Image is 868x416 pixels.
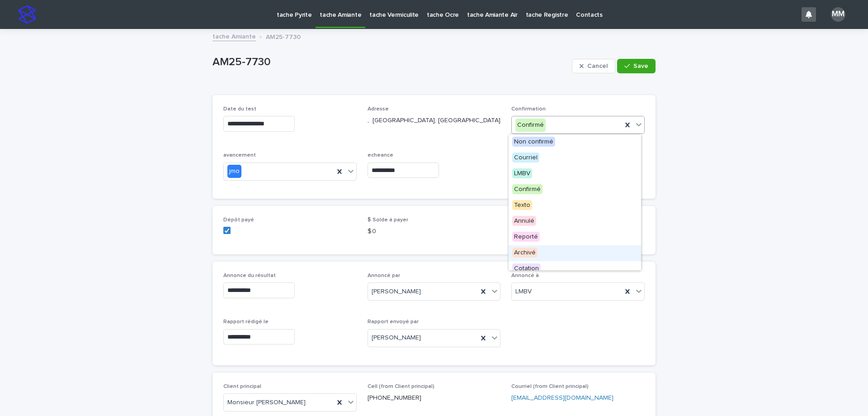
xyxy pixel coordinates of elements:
[227,398,306,407] span: Monsieur [PERSON_NAME]
[633,63,648,69] span: Save
[509,230,641,245] div: Reporté
[512,184,542,194] span: Confirmé
[512,153,539,163] span: Courriel
[368,116,501,125] p: , [GEOGRAPHIC_DATA], [GEOGRAPHIC_DATA]
[368,106,389,112] span: Adresse
[587,63,608,69] span: Cancel
[509,245,641,261] div: Archivé
[223,319,269,325] span: Rapport rédigé le
[223,273,276,278] span: Annonce du résultat
[368,273,400,278] span: Annoncé par
[511,106,546,112] span: Confirmation
[511,395,613,401] a: [EMAIL_ADDRESS][DOMAIN_NAME]
[512,232,540,242] span: Reporté
[368,217,408,223] span: $ Solde à payer
[515,119,546,132] div: Confirmé
[512,168,532,178] span: LMBV
[509,261,641,277] div: Cotation
[509,198,641,214] div: Texto
[515,287,532,296] span: LMBV
[512,248,538,258] span: Archivé
[223,384,261,389] span: Client principal
[372,333,421,343] span: [PERSON_NAME]
[223,106,256,112] span: Date du test
[227,165,241,178] div: jmo
[368,227,501,236] p: $ 0
[223,153,256,158] span: avancement
[509,150,641,166] div: Courriel
[509,182,641,198] div: Confirmé
[212,56,568,69] p: AM25-7730
[368,319,419,325] span: Rapport envoyé par
[512,200,532,210] span: Texto
[368,393,501,403] p: [PHONE_NUMBER]
[368,384,434,389] span: Cell (from Client principal)
[372,287,421,296] span: [PERSON_NAME]
[511,384,589,389] span: Courriel (from Client principal)
[509,214,641,230] div: Annulé
[572,59,615,73] button: Cancel
[368,153,393,158] span: echeance
[512,263,541,273] span: Cotation
[223,217,254,223] span: Dépôt payé
[511,273,539,278] span: Annoncé à
[509,134,641,150] div: Non confirmé
[617,59,656,73] button: Save
[266,31,301,41] p: AM25-7730
[831,7,845,22] div: MM
[512,216,536,226] span: Annulé
[512,137,555,147] span: Non confirmé
[509,166,641,182] div: LMBV
[212,31,256,41] a: tache Amiante
[18,5,36,24] img: stacker-logo-s-only.png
